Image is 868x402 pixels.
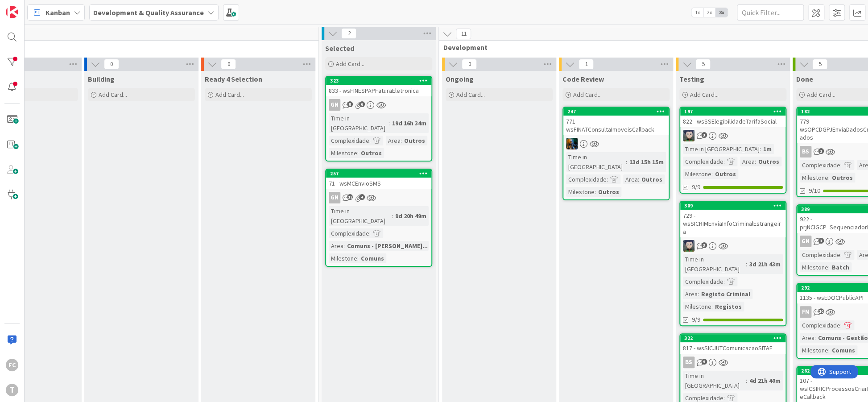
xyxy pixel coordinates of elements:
div: 3d 21h 43m [747,259,783,269]
span: : [828,262,830,272]
span: : [392,211,393,221]
span: Testing [679,75,704,83]
div: 19d 16h 34m [390,118,429,128]
div: BS [800,146,811,157]
div: Batch [830,262,851,272]
div: T [6,384,18,396]
span: : [357,253,359,263]
span: : [760,144,761,154]
div: 322 [684,335,785,341]
div: FC [6,359,18,371]
div: Comuns [359,253,386,263]
span: Add Card... [456,91,485,99]
div: 771 - wsFINATConsultaImoveisCallback [563,116,669,135]
div: 197 [680,108,785,116]
div: 322817 - wsSICJUTComunicacaoSITAF [680,334,785,354]
div: BS [680,356,785,368]
div: 4d 21h 40m [747,376,783,385]
img: Visit kanbanzone.com [6,6,18,18]
div: 833 - wsFINESPAPFaturaEletronica [326,85,431,96]
div: GN [326,192,431,203]
div: GN [326,99,431,111]
div: Registo Criminal [699,289,752,299]
span: : [389,118,390,128]
div: Outros [756,157,781,166]
span: : [828,345,830,355]
span: Ongoing [446,75,474,83]
span: : [755,157,756,166]
div: Time in [GEOGRAPHIC_DATA] [683,144,760,154]
span: Add Card... [573,91,602,99]
span: : [343,241,345,251]
span: : [840,250,842,260]
span: : [638,174,639,184]
span: 1x [691,8,703,17]
span: 1 [579,59,594,70]
div: LS [680,240,785,252]
div: Outros [402,136,427,145]
input: Quick Filter... [737,4,804,21]
div: 247 [563,108,669,116]
span: Add Card... [99,91,127,99]
span: : [828,173,830,182]
span: 10 [818,308,824,314]
div: Outros [596,187,621,197]
div: Complexidade [800,250,840,260]
span: 9 [701,359,707,365]
span: 0 [104,59,119,70]
img: LS [683,130,694,141]
div: 25771 - wsMCEnvioSMS [326,170,431,189]
div: Complexidade [800,160,840,170]
div: Complexidade [800,320,840,330]
div: JC [563,138,669,149]
span: Ready 4 Selection [205,75,262,83]
span: 9/9 [692,315,700,324]
div: Comuns - [PERSON_NAME]... [345,241,430,251]
span: 3 [701,242,707,248]
div: 309729 - wsSICRIMEnviaInfoCriminalEstrangeira [680,202,785,237]
div: GN [329,192,340,203]
div: Area [329,241,343,251]
span: 5 [695,59,711,70]
div: Milestone [329,148,357,158]
div: 323 [326,77,431,85]
span: : [698,289,699,299]
div: BS [683,356,694,368]
span: Done [796,75,813,83]
span: 2 [341,28,356,39]
span: Add Card... [807,91,835,99]
span: Support [19,1,41,12]
div: Complexidade [329,228,369,238]
span: Kanban [45,7,70,18]
div: Complexidade [683,277,723,286]
div: 323833 - wsFINESPAPFaturaEletronica [326,77,431,96]
div: Milestone [800,262,828,272]
span: Add Card... [336,60,364,68]
a: 323833 - wsFINESPAPFaturaEletronicaGNTime in [GEOGRAPHIC_DATA]:19d 16h 34mComplexidade:Area:Outro... [325,76,432,162]
div: Complexidade [683,157,723,166]
div: Outros [830,173,855,182]
span: : [723,277,725,286]
span: 1 [818,148,824,154]
div: Time in [GEOGRAPHIC_DATA] [566,152,626,172]
a: 197822 - wsSSElegibilidadeTarifaSocialLSTime in [GEOGRAPHIC_DATA]:1mComplexidade:Area:OutrosMiles... [679,107,786,194]
span: 1 [818,238,824,244]
div: 1m [761,144,774,154]
div: Milestone [683,169,711,179]
span: Building [88,75,115,83]
span: : [369,136,371,145]
span: 0 [221,59,236,70]
span: 11 [456,29,471,39]
div: Area [386,136,401,145]
span: : [746,376,747,385]
div: 822 - wsSSElegibilidadeTarifaSocial [680,116,785,127]
div: 247771 - wsFINATConsultaImoveisCallback [563,108,669,135]
a: 247771 - wsFINATConsultaImoveisCallbackJCTime in [GEOGRAPHIC_DATA]:13d 15h 15mComplexidade:Area:O... [562,107,670,200]
div: Registos [713,302,744,311]
span: : [626,157,627,167]
span: : [607,174,608,184]
a: 25771 - wsMCEnvioSMSGNTime in [GEOGRAPHIC_DATA]:9d 20h 49mComplexidade:Area:Comuns - [PERSON_NAME... [325,169,432,267]
div: 729 - wsSICRIMEnviaInfoCriminalEstrangeira [680,210,785,237]
div: GN [329,99,340,111]
div: 257 [326,170,431,178]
